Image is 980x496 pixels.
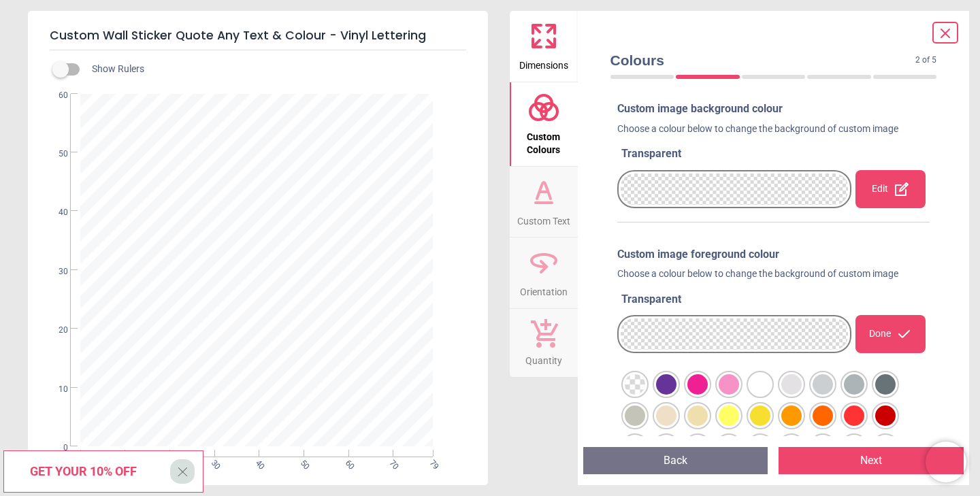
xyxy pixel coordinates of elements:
[750,406,770,426] div: golden yellow
[617,102,783,115] span: Custom image background colour
[517,208,570,229] span: Custom Text
[510,11,578,82] button: Dimensions
[525,348,562,368] span: Quantity
[510,82,578,166] button: Custom Colours
[719,374,739,395] div: light pink
[621,292,930,307] div: Transparent
[779,447,964,474] button: Next
[813,406,833,426] div: dark orange
[617,267,930,286] div: Choose a colour below to change the background of custom image
[511,124,576,157] span: Custom Colours
[50,22,466,50] h5: Custom Wall Sticker Quote Any Text & Colour - Vinyl Lettering
[813,374,833,395] div: medium gray
[625,406,645,426] div: silver
[510,237,578,308] button: Orientation
[781,406,802,426] div: orange
[510,309,578,377] button: Quantity
[750,374,770,395] div: white
[617,248,779,261] span: Custom image foreground colour
[621,146,930,161] div: Transparent
[520,279,568,299] span: Orientation
[656,374,676,395] div: purple
[510,167,578,237] button: Custom Text
[855,315,926,353] div: Done
[875,406,896,426] div: dark red
[42,90,68,101] span: 60
[687,374,708,395] div: pink
[625,374,645,395] div: transparent
[915,54,936,66] span: 2 of 5
[61,61,488,78] div: Show Rulers
[583,447,768,474] button: Back
[719,406,739,426] div: yellow
[781,374,802,395] div: light gray
[617,122,930,142] div: Choose a colour below to change the background of custom image
[687,406,708,426] div: light gold
[519,52,568,73] span: Dimensions
[855,170,926,208] div: Edit
[926,442,966,482] iframe: Brevo live chat
[656,406,676,426] div: pale gold
[610,50,916,70] span: Colours
[844,406,864,426] div: red-orange
[875,374,896,395] div: blue-gray
[844,374,864,395] div: dark gray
